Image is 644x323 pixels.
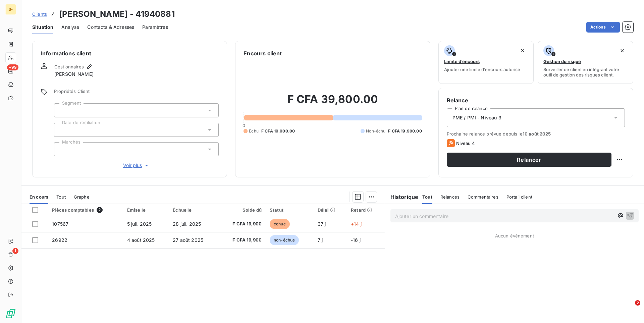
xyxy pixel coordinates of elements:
[52,221,68,227] span: 107567
[5,4,16,15] div: S-
[32,24,53,31] span: Situation
[61,24,79,31] span: Analyse
[440,194,460,200] span: Relances
[60,146,65,152] input: Ajouter une valeur
[318,237,323,243] span: 7 j
[447,153,611,167] button: Relancer
[447,131,625,137] span: Prochaine relance prévue depuis le
[52,237,67,243] span: 26922
[127,207,165,213] div: Émise le
[495,233,534,238] span: Aucun évènement
[173,207,214,213] div: Échue le
[385,193,419,201] h6: Historique
[244,93,422,113] h2: F CFA 39,800.00
[543,67,628,77] span: Surveiller ce client en intégrant votre outil de gestion des risques client.
[60,127,65,133] input: Ajouter une valeur
[142,24,168,31] span: Paramètres
[244,49,282,57] h6: Encours client
[447,96,625,104] h6: Relance
[468,194,498,200] span: Commentaires
[74,194,90,200] span: Graphe
[270,235,299,245] span: non-échue
[222,237,262,244] span: F CFA 19,900
[261,128,295,134] span: F CFA 19,900.00
[123,162,150,169] span: Voir plus
[173,221,201,227] span: 28 juil. 2025
[54,71,94,77] span: [PERSON_NAME]
[366,128,385,134] span: Non-échu
[351,207,381,213] div: Retard
[249,128,259,134] span: Échu
[222,207,262,213] div: Solde dû
[586,22,620,33] button: Actions
[32,11,47,17] a: Clients
[635,300,640,306] span: 2
[538,41,633,84] button: Gestion du risqueSurveiller ce client en intégrant votre outil de gestion des risques client.
[54,64,84,69] span: Gestionnaires
[5,308,16,319] img: Logo LeanPay
[422,194,432,200] span: Tout
[52,207,119,213] div: Pièces comptables
[388,128,422,134] span: F CFA 19,900.00
[173,237,203,243] span: 27 août 2025
[621,300,637,316] iframe: Intercom live chat
[87,24,134,31] span: Contacts & Adresses
[127,237,155,243] span: 4 août 2025
[59,8,175,20] h3: [PERSON_NAME] - 41940881
[438,41,534,84] button: Limite d’encoursAjouter une limite d’encours autorisé
[444,59,480,64] span: Limite d’encours
[444,67,520,72] span: Ajouter une limite d’encours autorisé
[456,141,475,146] span: Niveau 4
[543,59,581,64] span: Gestion du risque
[270,219,290,229] span: échue
[351,221,362,227] span: +14 j
[270,207,310,213] div: Statut
[7,64,18,70] span: +99
[523,131,551,137] span: 10 août 2025
[32,11,47,17] span: Clients
[318,207,343,213] div: Délai
[318,221,326,227] span: 37 j
[5,66,16,76] a: +99
[54,89,219,98] span: Propriétés Client
[97,207,103,213] span: 2
[222,221,262,227] span: F CFA 19,900
[506,194,532,200] span: Portail client
[54,162,219,169] button: Voir plus
[243,123,245,128] span: 0
[452,114,501,121] span: PME / PMI - Niveau 3
[30,194,48,200] span: En cours
[60,107,65,113] input: Ajouter une valeur
[56,194,66,200] span: Tout
[351,237,361,243] span: -16 j
[41,49,219,57] h6: Informations client
[127,221,152,227] span: 5 juil. 2025
[12,248,18,254] span: 1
